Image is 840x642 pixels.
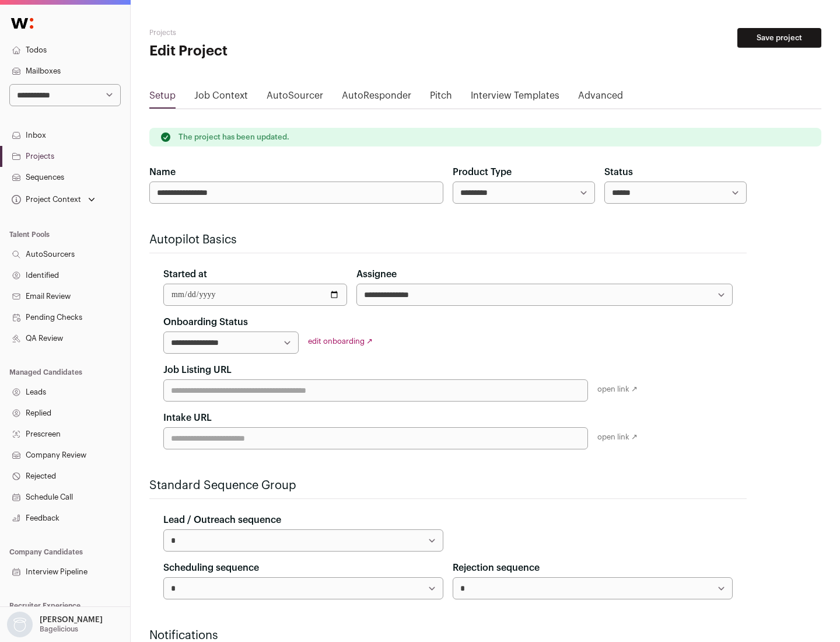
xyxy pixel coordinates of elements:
a: edit onboarding ↗ [308,337,373,345]
h2: Projects [149,28,373,37]
h2: Autopilot Basics [149,232,747,248]
button: Open dropdown [5,612,105,637]
label: Name [149,165,176,179]
a: AutoSourcer [267,89,323,107]
a: AutoResponder [342,89,411,107]
p: Bagelicious [40,624,78,634]
button: Save project [737,28,821,48]
h2: Standard Sequence Group [149,477,747,494]
img: nopic.png [7,612,33,637]
p: [PERSON_NAME] [40,615,103,624]
label: Onboarding Status [163,315,248,329]
label: Scheduling sequence [163,561,259,575]
label: Product Type [453,165,512,179]
label: Status [604,165,633,179]
a: Advanced [578,89,623,107]
button: Open dropdown [9,191,97,208]
label: Assignee [356,267,397,281]
label: Started at [163,267,207,281]
label: Job Listing URL [163,363,232,377]
a: Job Context [194,89,248,107]
h1: Edit Project [149,42,373,61]
a: Setup [149,89,176,107]
label: Rejection sequence [453,561,540,575]
a: Pitch [430,89,452,107]
label: Lead / Outreach sequence [163,513,281,527]
p: The project has been updated. [178,132,289,142]
a: Interview Templates [471,89,559,107]
img: Wellfound [5,12,40,35]
label: Intake URL [163,411,212,425]
div: Project Context [9,195,81,204]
